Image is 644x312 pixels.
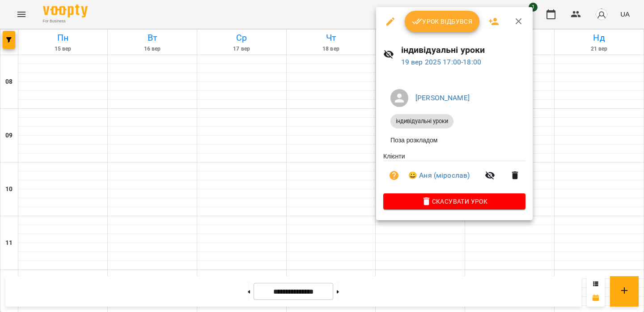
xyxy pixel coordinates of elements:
button: Урок відбувся [405,11,480,32]
a: 😀 Аня (мірослав) [408,170,470,181]
span: Скасувати Урок [390,196,518,207]
h6: індивідуальні уроки [401,43,526,57]
button: Скасувати Урок [383,193,525,209]
a: [PERSON_NAME] [415,94,470,102]
a: 19 вер 2025 17:00-18:00 [401,58,481,66]
ul: Клієнти [383,152,525,193]
button: Візит ще не сплачено. Додати оплату? [383,165,405,186]
span: індивідуальні уроки [390,117,453,125]
span: Урок відбувся [412,16,473,27]
li: Поза розкладом [383,132,525,148]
